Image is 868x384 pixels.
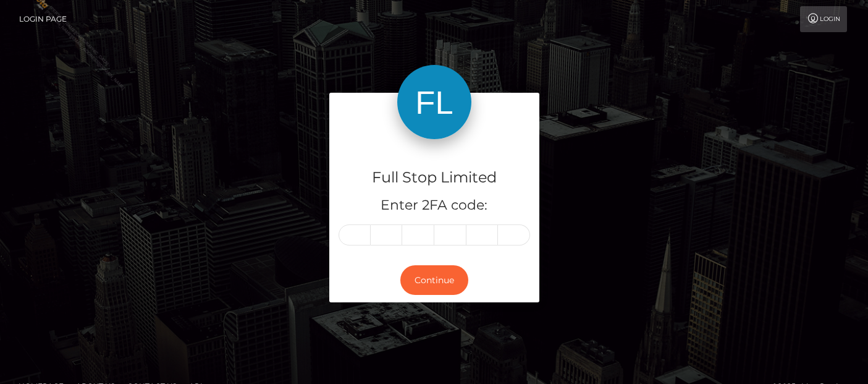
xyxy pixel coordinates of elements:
a: Login [800,6,847,32]
h5: Enter 2FA code: [339,196,530,215]
button: Continue [400,265,468,296]
img: Full Stop Limited [397,65,471,139]
a: Login Page [19,6,67,32]
h4: Full Stop Limited [339,167,530,189]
